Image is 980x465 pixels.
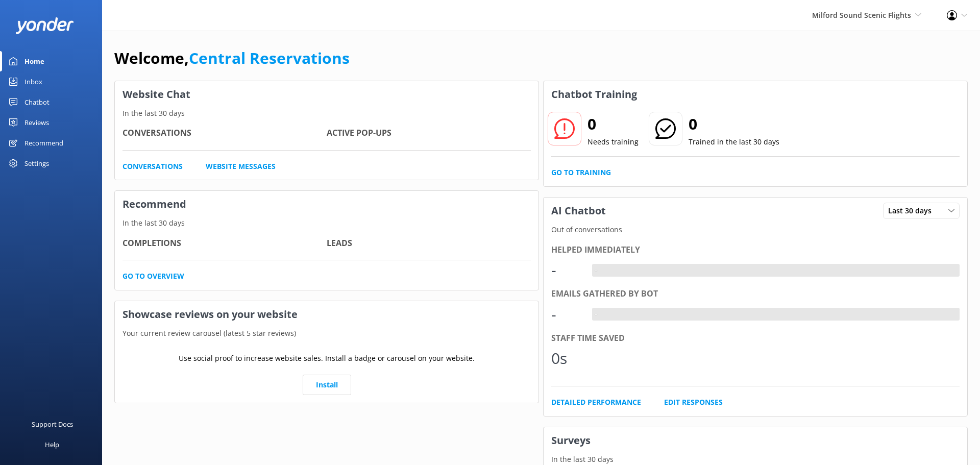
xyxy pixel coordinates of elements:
[551,167,611,178] a: Go to Training
[189,47,350,68] a: Central Reservations
[15,17,74,34] img: yonder-white-logo.png
[115,301,538,328] h3: Showcase reviews on your website
[664,397,723,408] a: Edit Responses
[551,332,960,345] div: Staff time saved
[24,51,44,71] div: Home
[812,10,911,20] span: Milford Sound Scenic Flights
[327,127,531,140] h4: Active Pop-ups
[587,112,639,136] h2: 0
[179,353,475,364] p: Use social proof to increase website sales. Install a badge or carousel on your website.
[551,302,582,327] div: -
[327,237,531,250] h4: Leads
[689,112,779,136] h2: 0
[551,243,960,257] div: Helped immediately
[24,133,63,153] div: Recommend
[592,308,600,321] div: -
[551,397,641,408] a: Detailed Performance
[122,161,183,172] a: Conversations
[24,71,42,92] div: Inbox
[544,198,614,224] h3: AI Chatbot
[24,92,50,112] div: Chatbot
[115,108,538,119] p: In the last 30 days
[115,328,538,339] p: Your current review carousel (latest 5 star reviews)
[206,161,276,172] a: Website Messages
[24,153,49,174] div: Settings
[122,237,327,250] h4: Completions
[544,454,967,465] p: In the last 30 days
[32,414,73,434] div: Support Docs
[303,375,351,395] a: Install
[115,217,538,229] p: In the last 30 days
[24,112,49,133] div: Reviews
[888,205,938,216] span: Last 30 days
[689,136,779,148] p: Trained in the last 30 days
[114,46,350,70] h1: Welcome,
[592,264,600,277] div: -
[122,127,327,140] h4: Conversations
[587,136,639,148] p: Needs training
[544,427,967,454] h3: Surveys
[122,271,184,282] a: Go to overview
[115,191,538,217] h3: Recommend
[551,258,582,282] div: -
[551,346,582,371] div: 0s
[544,224,967,235] p: Out of conversations
[115,81,538,108] h3: Website Chat
[544,81,645,108] h3: Chatbot Training
[45,434,59,455] div: Help
[551,287,960,301] div: Emails gathered by bot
